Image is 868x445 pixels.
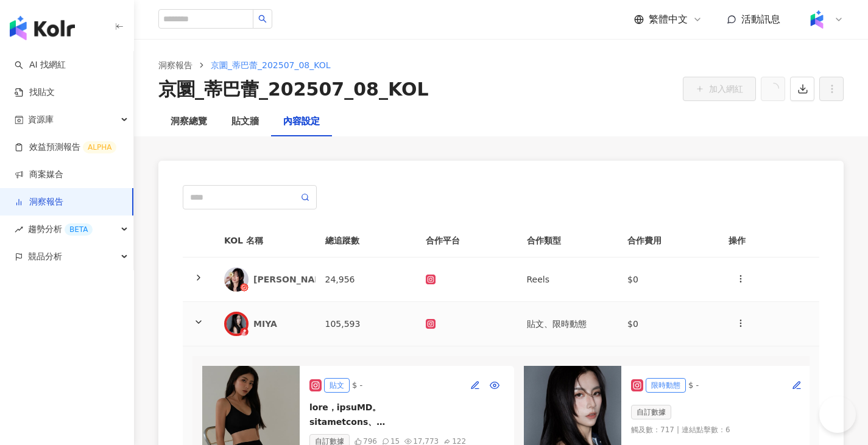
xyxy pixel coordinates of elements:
[352,379,362,391] div: $ -
[283,114,320,129] div: 內容設定
[15,86,55,99] a: 找貼文
[65,223,93,236] div: BETA
[214,224,316,258] th: KOL 名稱
[15,196,63,208] a: 洞察報告
[156,58,195,72] a: 洞察報告
[224,312,249,336] img: KOL Avatar
[211,60,331,70] span: 京圜_蒂巴蕾_202507_08_KOL
[719,224,820,258] th: 操作
[316,302,417,346] td: 105,593
[618,224,719,258] th: 合作費用
[683,77,756,101] button: 加入網紅
[309,400,504,429] div: lore，ipsuMD。 sitametcons、 adipiscingel、seddoei。 temp，incidi、utlab，etdolor。 magnaaliquaenim。 admin...
[224,267,249,292] img: KOL Avatar
[231,114,259,129] div: 貼文牆
[677,424,679,435] span: |
[15,225,23,234] span: rise
[258,15,267,23] span: search
[517,258,618,302] td: Reels
[316,258,417,302] td: 24,956
[805,8,828,31] img: Kolr%20app%20icon%20%281%29.png
[28,215,93,243] span: 趨勢分析
[316,224,417,258] th: 總追蹤數
[28,243,62,270] span: 競品分析
[253,318,306,330] div: MIYA
[15,141,116,153] a: 效益預測報告ALPHA
[646,378,686,393] div: 限時動態
[416,224,517,258] th: 合作平台
[517,224,618,258] th: 合作類型
[649,13,688,26] span: 繁體中文
[631,424,730,435] div: 觸及數 ： 717 連結點擊數 ： 6
[15,59,66,71] a: searchAI 找網紅
[618,258,719,302] td: $0
[324,378,350,393] div: 貼文
[741,13,780,25] span: 活動訊息
[15,169,63,181] a: 商案媒合
[631,405,671,419] div: 自訂數據
[10,16,75,40] img: logo
[819,396,856,433] iframe: Help Scout Beacon - Open
[158,77,429,102] div: 京圜_蒂巴蕾_202507_08_KOL
[688,379,699,391] div: $ -
[517,302,618,346] td: 貼文、限時動態
[28,106,54,133] span: 資源庫
[618,302,719,346] td: $0
[171,114,207,129] div: 洞察總覽
[253,273,333,286] div: [PERSON_NAME]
